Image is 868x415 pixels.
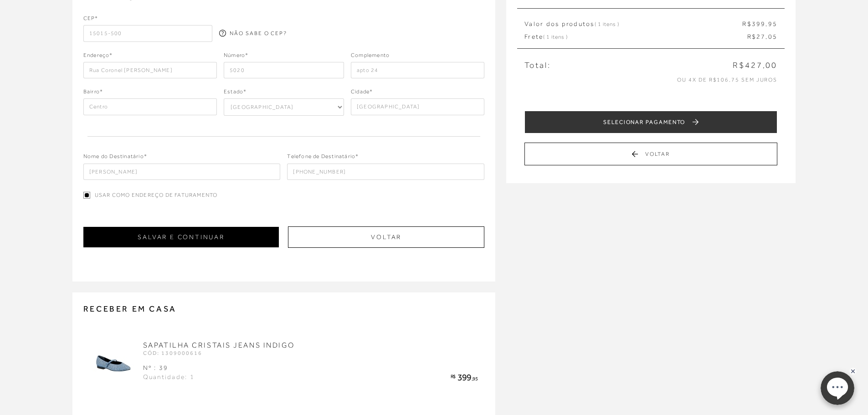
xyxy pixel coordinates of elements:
[524,143,777,165] button: Voltar
[524,32,568,41] span: Frete
[288,226,484,248] button: Voltar
[143,341,294,349] a: SAPATILHA CRISTAIS JEANS INDIGO
[747,33,756,40] span: R$
[83,25,213,41] input: _ _ _ _ _- _ _ _
[351,87,373,98] span: Cidade*
[83,227,279,247] button: SALVAR E CONTINUAR
[742,20,751,27] span: R$
[95,191,218,199] span: Usar como endereço de faturamento
[765,33,777,40] span: ,05
[351,62,484,78] input: Ex: bloco, apartamento, etc
[219,30,287,37] a: NÃO SABE O CEP?
[83,152,147,163] span: Nome do Destinatário*
[287,164,484,180] input: ( )
[457,372,472,382] span: 399
[83,303,485,314] h2: Receber em casa
[143,373,195,383] div: Quantidade: 1
[524,60,550,71] span: Total:
[224,51,248,62] span: Número*
[83,62,217,78] input: Rua, Logradouro, Avenida, etc
[351,51,390,62] span: Complemento
[524,20,619,29] span: Valor dos produtos
[83,87,103,98] span: Bairro*
[733,60,777,71] span: R$427,00
[143,364,169,371] span: Nº : 39
[765,20,777,27] span: ,95
[472,376,478,381] span: ,95
[756,33,765,40] span: 27
[83,192,90,199] input: Usar como endereço de faturamento
[224,87,247,98] span: Estado*
[90,335,136,380] img: SAPATILHA CRISTAIS JEANS INDIGO
[83,51,113,62] span: Endereço*
[752,20,766,27] span: 399
[595,21,619,27] span: ( 1 itens )
[287,152,359,163] span: Telefone de Destinatário*
[143,350,478,356] div: CÓD: 1309000616
[543,34,568,40] span: ( 1 itens )
[451,374,456,379] span: R$
[677,77,777,83] span: ou 4x de R$106,75 sem juros
[524,111,777,133] button: SELECIONAR PAGAMENTO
